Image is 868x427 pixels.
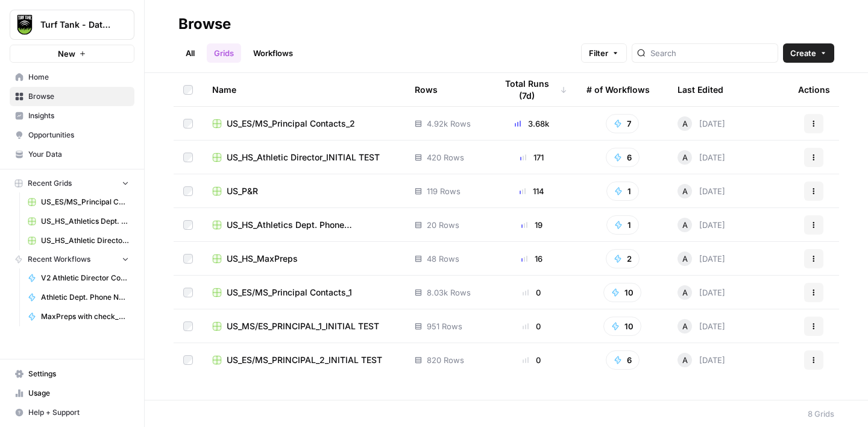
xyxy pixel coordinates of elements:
span: New [58,48,75,60]
a: MaxPreps with check_Sports Type_US_HS [22,307,134,326]
a: Athletic Dept. Phone Number [22,288,134,307]
span: US_P&R [227,185,258,197]
span: US_ES/MS_PRINCIPAL_2_INITIAL TEST [227,354,382,366]
a: Home [10,68,134,87]
span: Filter [589,47,608,59]
span: US_ES/MS_Principal Contacts_2 [227,118,355,130]
button: 6 [606,350,640,370]
img: Turf Tank - Data Team Logo [14,14,36,36]
span: US_ES/MS_Principal Contacts_1 [227,286,352,299]
button: Help + Support [10,403,134,422]
div: 16 [496,253,567,265]
span: Usage [28,388,129,399]
div: 19 [496,219,567,231]
div: [DATE] [678,184,725,198]
div: Browse [178,14,231,34]
button: 10 [603,283,641,302]
span: A [682,219,688,231]
div: 114 [496,185,567,197]
button: Workspace: Turf Tank - Data Team [10,10,134,40]
div: [DATE] [678,285,725,300]
span: Recent Workflows [28,254,90,265]
span: A [682,185,688,197]
a: US_ES/MS_Principal Contacts_2 [212,118,395,130]
span: 4.92k Rows [427,118,471,130]
span: Browse [28,91,129,102]
span: MaxPreps with check_Sports Type_US_HS [41,311,129,322]
a: Insights [10,106,134,125]
span: Help + Support [28,407,129,418]
button: Recent Workflows [10,250,134,268]
span: US_HS_Athletics Dept. Phone Number_INITIAL TEST [41,216,129,227]
button: Create [783,43,834,63]
span: US_HS_Athletic Director_INITIAL TEST [227,151,380,163]
a: Workflows [246,43,300,63]
a: Grids [207,43,241,63]
span: 119 Rows [427,185,461,197]
a: US_HS_Athletic Director_INITIAL TEST [22,231,134,250]
div: # of Workflows [587,73,650,106]
div: Actions [798,73,830,106]
button: Filter [581,43,627,63]
a: Your Data [10,145,134,164]
a: US_HS_Athletics Dept. Phone Number_INITIAL TEST [212,219,395,231]
span: A [682,354,688,366]
span: V2 Athletic Director Contact for High Schools [41,273,129,283]
span: US_MS/ES_PRINCIPAL_1_INITIAL TEST [227,320,379,332]
span: A [682,320,688,332]
div: 171 [496,151,567,163]
a: Opportunities [10,125,134,145]
span: Turf Tank - Data Team [40,19,113,31]
span: A [682,151,688,163]
span: 20 Rows [427,219,459,231]
a: Usage [10,384,134,403]
button: New [10,45,134,63]
span: US_HS_Athletic Director_INITIAL TEST [41,235,129,246]
a: US_HS_MaxPreps [212,253,395,265]
button: 6 [606,148,640,167]
div: Name [212,73,395,106]
span: A [682,118,688,130]
button: Recent Grids [10,174,134,192]
div: [DATE] [678,353,725,367]
button: 1 [606,182,639,201]
div: [DATE] [678,218,725,232]
div: [DATE] [678,116,725,131]
a: Browse [10,87,134,106]
span: Create [790,47,816,59]
span: 8.03k Rows [427,286,471,299]
a: US_HS_Athletic Director_INITIAL TEST [212,151,395,163]
button: 1 [606,215,639,235]
a: All [178,43,202,63]
span: Your Data [28,149,129,160]
span: Opportunities [28,130,129,141]
a: US_P&R [212,185,395,197]
div: 8 Grids [808,408,834,420]
span: US_HS_MaxPreps [227,253,298,265]
div: Total Runs (7d) [496,73,567,106]
input: Search [650,47,773,59]
span: US_HS_Athletics Dept. Phone Number_INITIAL TEST [227,219,395,231]
div: Last Edited [678,73,723,106]
span: A [682,286,688,299]
span: Settings [28,368,129,379]
a: US_ES/MS_Principal Contacts_1 [212,286,395,299]
span: A [682,253,688,265]
button: 2 [606,249,640,268]
span: Recent Grids [28,178,72,189]
span: 951 Rows [427,320,462,332]
span: 48 Rows [427,253,459,265]
div: [DATE] [678,319,725,334]
div: 0 [496,320,567,332]
div: [DATE] [678,150,725,165]
span: US_ES/MS_Principal Contacts_1 [41,197,129,207]
span: Home [28,72,129,83]
a: US_MS/ES_PRINCIPAL_1_INITIAL TEST [212,320,395,332]
a: US_HS_Athletics Dept. Phone Number_INITIAL TEST [22,212,134,231]
div: 0 [496,354,567,366]
button: 7 [606,114,639,133]
div: Rows [415,73,438,106]
span: Athletic Dept. Phone Number [41,292,129,303]
span: 420 Rows [427,151,464,163]
button: 10 [603,317,641,336]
